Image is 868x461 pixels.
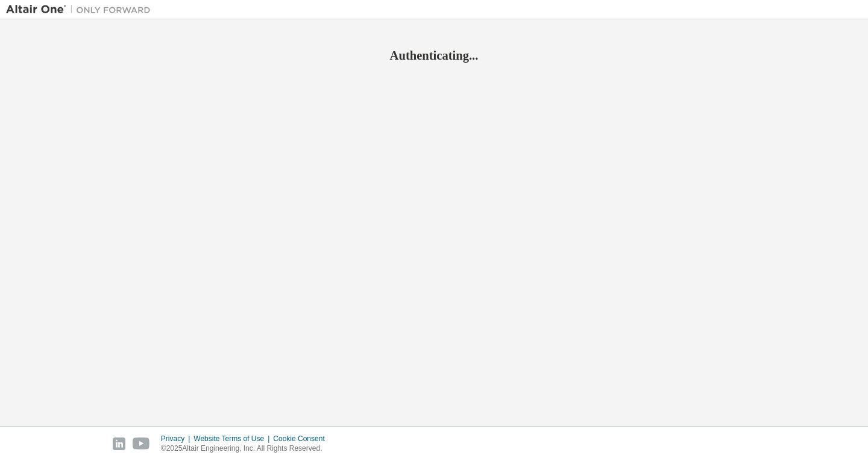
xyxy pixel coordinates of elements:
[161,434,193,444] div: Privacy
[161,444,332,454] p: © 2025 Altair Engineering, Inc. All Rights Reserved.
[6,48,862,63] h2: Authenticating...
[133,437,150,450] img: youtube.svg
[6,4,157,16] img: Altair One
[193,434,273,444] div: Website Terms of Use
[113,437,125,450] img: linkedin.svg
[273,434,332,444] div: Cookie Consent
